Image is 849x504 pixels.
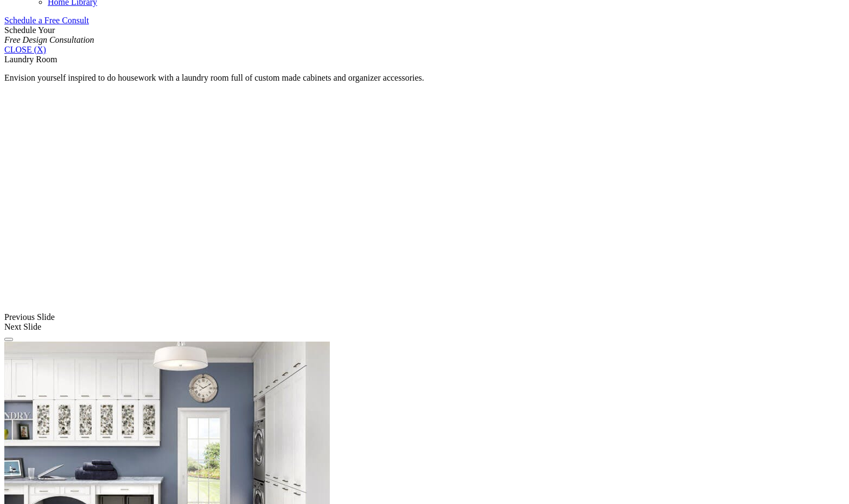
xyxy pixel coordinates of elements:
[4,25,94,44] span: Schedule Your
[4,312,845,322] div: Previous Slide
[4,73,845,83] p: Envision yourself inspired to do housework with a laundry room full of custom made cabinets and o...
[4,338,13,341] button: Click here to pause slide show
[4,55,57,64] span: Laundry Room
[4,322,845,332] div: Next Slide
[4,35,94,44] em: Free Design Consultation
[4,16,89,25] a: Schedule a Free Consult (opens a dropdown menu)
[4,45,46,54] a: CLOSE (X)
